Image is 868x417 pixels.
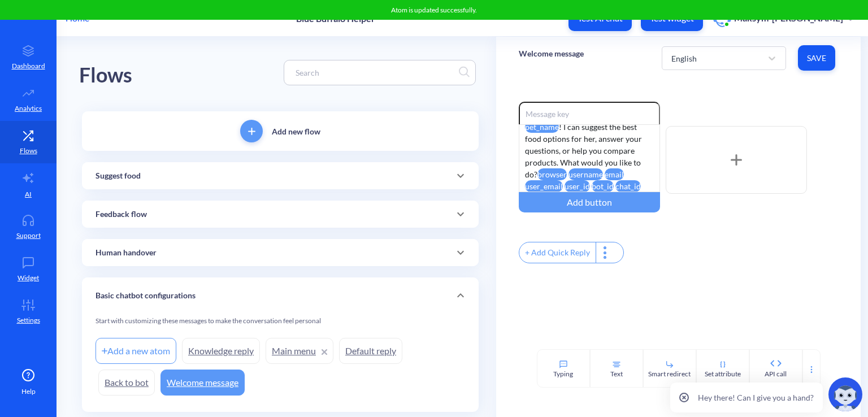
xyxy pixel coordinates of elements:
[20,146,37,156] p: Flows
[79,59,132,92] div: Flows
[565,180,590,192] attr: user_id
[82,239,479,266] div: Human handover
[807,53,826,64] span: Save
[568,168,603,180] attr: username
[15,103,42,114] p: Analytics
[698,392,814,403] p: Hey there! Can I give you a hand?
[519,192,660,212] div: Add button
[519,124,660,192] div: Hi! Thanks for telling me about ! I can suggest the best food options for her, answer your questi...
[160,370,245,396] a: Welcome message
[519,242,596,263] div: + Add Quick Reply
[525,180,563,192] attr: user_email
[391,6,477,14] span: Atom is updated successfully.
[610,369,623,379] div: Text
[96,290,196,302] p: Basic chatbot configurations
[828,377,862,411] img: copilot-icon.svg
[339,338,402,364] a: Default reply
[765,369,787,379] div: API call
[525,121,559,133] attr: pet_name
[96,247,157,259] p: Human handover
[240,120,263,142] button: add
[17,315,40,325] p: Settings
[98,370,155,396] a: Back to bot
[648,369,691,379] div: Smart redirect
[605,168,624,180] attr: email
[96,208,147,220] p: Feedback flow
[519,102,660,124] input: Message key
[537,168,567,180] attr: browser
[12,61,45,71] p: Dashboard
[96,170,141,182] p: Suggest food
[96,316,465,335] div: Start with customizing these messages to make the conversation feel personal
[25,189,32,199] p: AI
[553,369,573,379] div: Typing
[272,125,320,137] p: Add new flow
[82,162,479,189] div: Suggest food
[798,45,835,71] button: Save
[705,369,741,379] div: Set attribute
[16,231,41,241] p: Support
[96,338,176,364] div: Add a new atom
[519,48,584,59] p: Welcome message
[615,180,641,192] attr: chat_id
[82,201,479,228] div: Feedback flow
[21,386,36,397] span: Help
[290,66,459,79] input: Search
[671,52,697,64] div: English
[18,273,39,283] p: Widget
[82,277,479,314] div: Basic chatbot configurations
[182,338,260,364] a: Knowledge reply
[592,180,614,192] attr: bot_id
[266,338,333,364] a: Main menu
